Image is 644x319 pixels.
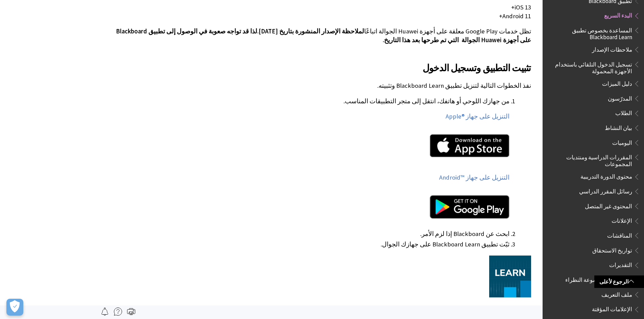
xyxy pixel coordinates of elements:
[585,201,632,210] span: المحتوى غير المتصل
[116,27,531,44] span: لذا قد تواجه صعوبة في الوصول إلى تطبيق Blackboard على أجهزة Huawei الجوالة التي تم طرحها بعد هذا ...
[112,27,531,45] p: تظل خدمات Google Play معلقة على أجهزة Huawei الجوالة اتباعًا
[594,275,644,288] a: الرجوع لأعلى
[601,289,632,298] span: ملف التعريف
[127,308,135,316] img: Print
[605,122,632,131] span: بيان النشاط
[112,97,509,106] p: من جهازك اللوحي أو هاتفك، انتقل إلى متجر التطبيقات المناسب.
[604,10,632,19] span: البدء السريع
[112,53,531,75] h2: تثبيت التطبيق وتسجيل الدخول
[489,256,531,297] img: Blackboard Learn App tile
[579,186,632,195] span: رسائل المقرر الدراسي
[612,215,632,224] span: الإعلانات
[112,229,509,239] li: ابحث عن Blackboard إذا لزم الأمر.
[565,274,632,283] span: وحدة تخزين مجموعة النظراء
[430,195,509,219] img: Google Play
[592,245,632,254] span: تواريخ الاستحقاق
[551,152,632,167] span: المقررات الدراسية ومنتديات المجموعات
[112,240,509,249] li: ثبّت تطبيق Blackboard Learn على جهازك الجوال.
[551,59,632,75] span: تسجيل الدخول التلقائي باستخدام الأجهزة المحمولة
[101,308,109,316] img: Follow this page
[615,108,632,117] span: الطلاب
[112,81,531,90] p: نفذ الخطوات التالية لتنزيل تطبيق Blackboard Learn وتثبيته.
[592,304,632,313] span: الإعلامات المؤقتة
[609,260,632,269] span: التقديرات
[430,134,509,158] img: Apple App Store
[112,3,531,21] p: iOS 13+ Android 11+
[6,299,23,316] button: Open Preferences
[114,308,122,316] img: More help
[439,174,509,182] a: التنزيل على جهاز Android™‎
[607,230,632,239] span: المناقشات
[580,171,632,180] span: محتوى الدورة التدريبية
[551,25,632,41] span: المساعدة بخصوص تطبيق Blackboard Learn
[602,78,632,87] span: دليل الميزات
[257,27,364,35] span: لملاحظة الإصدار المنشورة بتاريخ [DATE].
[592,44,632,53] span: ملاحظات الإصدار
[446,112,509,121] a: التنزيل على جهاز Apple®‎
[608,93,632,102] span: المدرّسون
[612,137,632,146] span: اليوميات
[112,188,509,228] a: Google Play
